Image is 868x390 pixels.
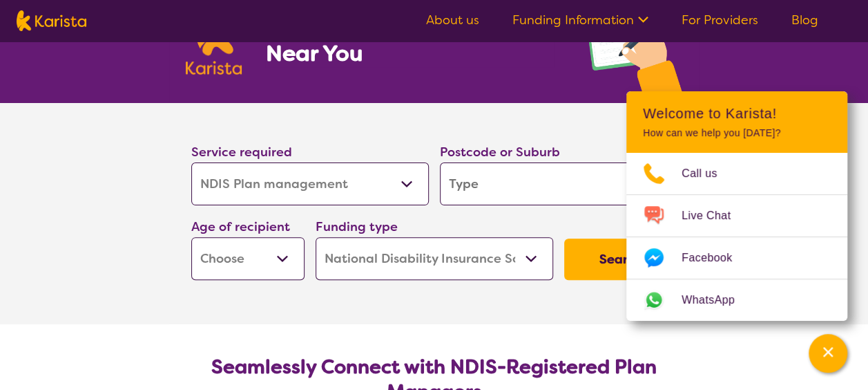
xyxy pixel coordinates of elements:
[265,12,554,67] h1: Find NDIS Plan Managers Near You
[316,219,398,235] label: Funding type
[626,279,847,321] a: Web link opens in a new tab.
[17,10,86,31] img: Karista logo
[440,144,560,160] label: Postcode or Suburb
[682,290,751,310] span: WhatsApp
[643,127,831,139] p: How can we help you [DATE]?
[682,12,758,28] a: For Providers
[512,12,648,28] a: Funding Information
[191,144,292,160] label: Service required
[682,163,734,184] span: Call us
[440,162,677,205] input: Type
[564,239,677,280] button: Search
[426,12,479,28] a: About us
[682,205,747,226] span: Live Chat
[191,219,290,235] label: Age of recipient
[643,105,831,122] h2: Welcome to Karista!
[791,12,818,28] a: Blog
[682,248,749,268] span: Facebook
[626,91,847,321] div: Channel Menu
[626,153,847,321] ul: Choose channel
[809,334,847,373] button: Channel Menu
